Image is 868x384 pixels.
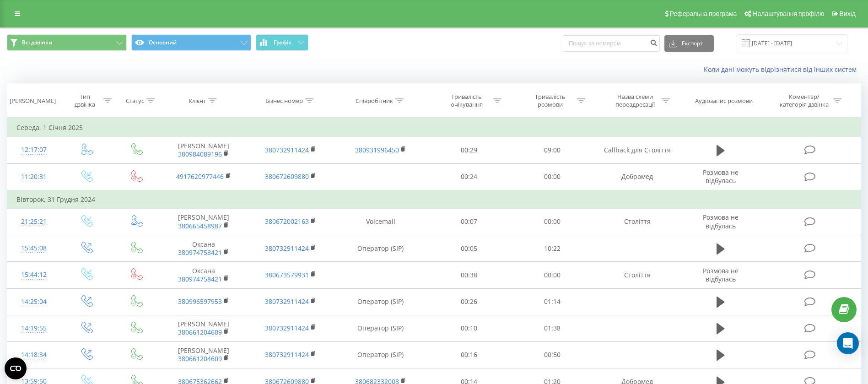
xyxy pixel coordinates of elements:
a: 380974758421 [178,275,222,283]
a: 380665458987 [178,222,222,230]
td: [PERSON_NAME] [161,208,247,235]
td: Добромед [594,163,680,190]
span: Розмова не відбулась [703,213,739,230]
td: [PERSON_NAME] [161,341,247,368]
a: 380661204609 [178,354,222,363]
td: [PERSON_NAME] [161,315,247,341]
td: 00:05 [427,235,511,262]
td: Оператор (SIP) [334,288,427,315]
td: 00:00 [511,163,594,190]
a: 380732911424 [265,324,309,332]
a: 380732911424 [265,146,309,154]
button: Основний [131,34,251,51]
a: 380732911424 [265,350,309,359]
div: Тривалість розмови [526,93,575,108]
button: Експорт [664,35,714,52]
div: Співробітник [356,97,393,105]
a: 380661204609 [178,328,222,336]
input: Пошук за номером [563,35,660,52]
span: Всі дзвінки [22,39,52,46]
a: Коли дані можуть відрізнятися вiд інших систем [704,65,861,74]
div: Тип дзвінка [69,93,101,108]
td: 01:38 [511,315,594,341]
a: 380931996450 [355,146,399,154]
td: 00:24 [427,163,511,190]
button: Графік [256,34,308,51]
button: Open CMP widget [5,357,27,379]
div: 21:25:21 [16,213,51,231]
div: Статус [126,97,144,105]
td: Оператор (SIP) [334,235,427,262]
span: Розмова не відбулась [703,168,739,185]
a: 380672609880 [265,172,309,181]
a: 4917620977446 [176,172,224,181]
td: 10:22 [511,235,594,262]
td: Середа, 1 Січня 2025 [7,119,861,137]
div: 12:17:07 [16,141,51,159]
td: 00:29 [427,137,511,163]
td: 01:14 [511,288,594,315]
span: Налаштування профілю [753,10,824,17]
div: Аудіозапис розмови [695,97,753,105]
div: Open Intercom Messenger [837,332,859,354]
a: 380984089196 [178,150,222,158]
td: 00:26 [427,288,511,315]
td: 00:38 [427,262,511,288]
td: Століття [594,208,680,235]
td: Оператор (SIP) [334,341,427,368]
td: 00:00 [511,262,594,288]
a: 380974758421 [178,248,222,257]
td: Століття [594,262,680,288]
div: [PERSON_NAME] [10,97,56,105]
td: Voicemail [334,208,427,235]
span: Розмова не відбулась [703,266,739,283]
td: 00:50 [511,341,594,368]
td: Оксана [161,262,247,288]
td: Оператор (SIP) [334,315,427,341]
a: 380996597953 [178,297,222,306]
div: 15:44:12 [16,266,51,284]
a: 380732911424 [265,297,309,306]
span: Вихід [840,10,856,17]
td: 09:00 [511,137,594,163]
a: 380672002163 [265,217,309,226]
div: Коментар/категорія дзвінка [777,93,831,108]
td: Callback для Століття [594,137,680,163]
td: Вівторок, 31 Грудня 2024 [7,190,861,209]
span: Графік [274,39,291,46]
a: 380732911424 [265,244,309,253]
div: Тривалість очікування [442,93,491,108]
div: 14:18:34 [16,346,51,364]
div: 11:20:31 [16,168,51,186]
div: 14:25:04 [16,293,51,311]
div: 14:19:55 [16,319,51,337]
td: Оксана [161,235,247,262]
div: 15:45:08 [16,239,51,257]
td: 00:00 [511,208,594,235]
div: Назва схеми переадресації [610,93,659,108]
td: 00:07 [427,208,511,235]
span: Реферальна програма [670,10,737,17]
div: Бізнес номер [265,97,303,105]
td: 00:16 [427,341,511,368]
button: Всі дзвінки [7,34,127,51]
td: 00:10 [427,315,511,341]
a: 380673579931 [265,270,309,279]
div: Клієнт [189,97,206,105]
td: [PERSON_NAME] [161,137,247,163]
